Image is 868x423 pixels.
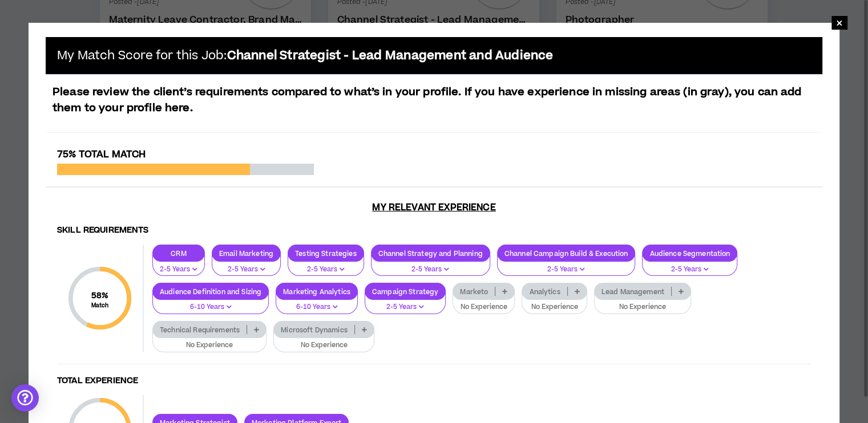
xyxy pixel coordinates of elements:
[57,376,811,387] h4: Total Experience
[91,302,109,310] small: Match
[152,331,267,352] button: No Experience
[153,249,204,258] p: CRM
[274,326,354,334] p: Microsoft Dynamics
[276,292,358,314] button: 6-10 Years
[649,265,730,275] p: 2-5 Years
[371,255,490,276] button: 2-5 Years
[642,255,737,276] button: 2-5 Years
[601,302,684,312] p: No Experience
[288,255,364,276] button: 2-5 Years
[219,265,273,275] p: 2-5 Years
[160,265,197,275] p: 2-5 Years
[365,287,445,296] p: Campaign Strategy
[372,249,490,258] p: Channel Strategy and Planning
[522,292,587,314] button: No Experience
[152,255,205,276] button: 2-5 Years
[288,249,364,258] p: Testing Strategies
[153,287,268,296] p: Audience Definition and Sizing
[276,287,357,296] p: Marketing Analytics
[160,302,261,312] p: 6-10 Years
[11,384,39,412] div: Open Intercom Messenger
[91,290,109,302] span: 58 %
[283,302,350,312] p: 6-10 Years
[212,255,281,276] button: 2-5 Years
[227,47,554,64] b: Channel Strategist - Lead Management and Audience
[460,302,507,312] p: No Experience
[453,292,515,314] button: No Experience
[46,202,822,213] h3: My Relevant Experience
[504,265,628,275] p: 2-5 Years
[212,249,280,258] p: Email Marketing
[378,265,483,275] p: 2-5 Years
[643,249,737,258] p: Audience Segmentation
[152,292,269,314] button: 6-10 Years
[498,249,635,258] p: Channel Campaign Build & Execution
[836,16,843,30] span: ×
[57,148,146,161] span: 75% Total Match
[453,287,495,296] p: Marketo
[273,331,374,352] button: No Experience
[295,265,357,275] p: 2-5 Years
[57,225,811,236] h4: Skill Requirements
[281,340,367,351] p: No Experience
[160,340,259,351] p: No Experience
[595,287,671,296] p: Lead Management
[497,255,636,276] button: 2-5 Years
[594,292,691,314] button: No Experience
[522,287,567,296] p: Analytics
[153,326,247,334] p: Technical Requirements
[365,292,446,314] button: 2-5 Years
[372,302,438,312] p: 2-5 Years
[529,302,579,312] p: No Experience
[46,84,822,116] p: Please review the client’s requirements compared to what’s in your profile. If you have experienc...
[57,48,553,63] h5: My Match Score for this Job:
